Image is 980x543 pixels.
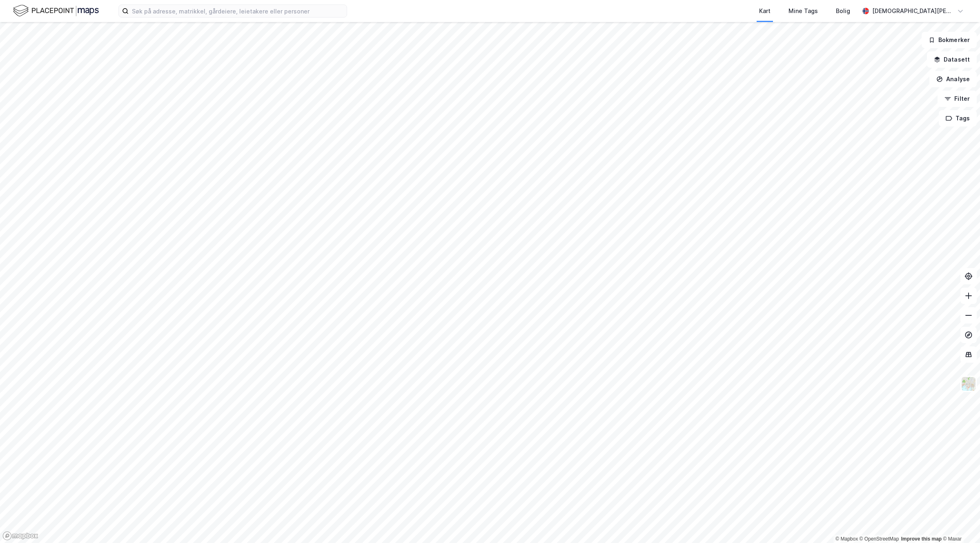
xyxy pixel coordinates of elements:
input: Søk på adresse, matrikkel, gårdeiere, leietakere eller personer [129,5,347,17]
button: Analyse [929,71,977,87]
a: Improve this map [901,536,942,542]
div: [DEMOGRAPHIC_DATA][PERSON_NAME] [872,6,954,16]
img: logo.f888ab2527a4732fd821a326f86c7f29.svg [13,4,99,18]
a: Mapbox [835,536,858,542]
button: Datasett [927,51,977,68]
img: Z [961,376,976,392]
button: Filter [938,91,977,107]
div: Mine Tags [788,6,818,16]
a: Mapbox homepage [2,531,38,541]
div: Kart [759,6,771,16]
a: OpenStreetMap [860,536,899,542]
iframe: Chat Widget [939,504,980,543]
div: Bolig [836,6,850,16]
button: Tags [939,110,977,126]
button: Bokmerker [922,32,977,48]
